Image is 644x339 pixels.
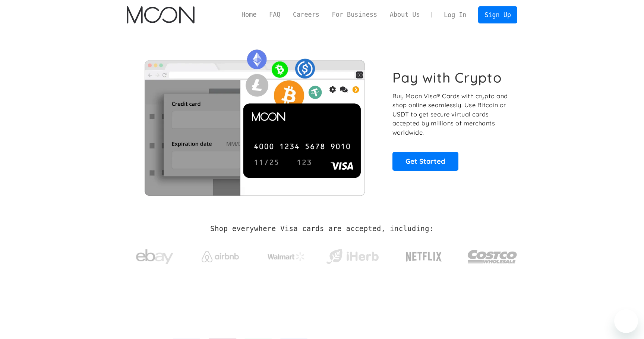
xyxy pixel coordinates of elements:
a: For Business [326,10,383,19]
h2: Shop everywhere Visa cards are accepted, including: [210,225,433,233]
iframe: Button to launch messaging window [614,309,638,333]
img: Moon Logo [127,6,194,23]
a: iHerb [325,240,380,270]
a: Walmart [259,245,314,265]
a: Netflix [391,240,457,270]
a: Log In [438,7,473,23]
a: FAQ [263,10,287,19]
img: Airbnb [202,251,239,262]
a: Careers [287,10,325,19]
a: Sign Up [478,6,517,23]
img: Walmart [268,252,305,261]
a: Home [235,10,263,19]
img: ebay [136,245,173,269]
img: Moon Cards let you spend your crypto anywhere Visa is accepted. [127,44,382,195]
img: iHerb [325,247,380,266]
a: About Us [383,10,426,19]
img: Netflix [405,247,442,266]
a: Get Started [392,152,458,170]
h1: Pay with Crypto [392,69,502,86]
p: Buy Moon Visa® Cards with crypto and shop online seamlessly! Use Bitcoin or USDT to get secure vi... [392,92,509,137]
a: Costco [467,235,517,274]
a: home [127,6,194,23]
img: Costco [467,243,517,271]
a: ebay [127,238,182,272]
a: Airbnb [193,243,248,266]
